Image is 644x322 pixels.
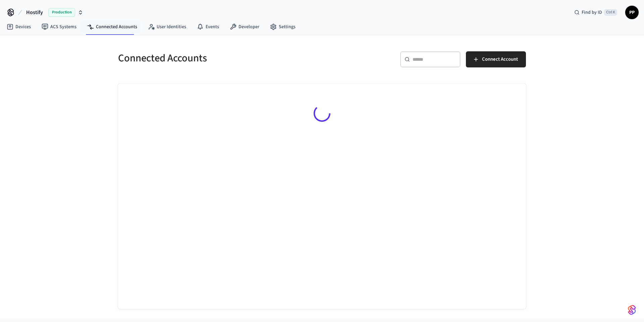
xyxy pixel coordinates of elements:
span: Ctrl K [604,9,617,16]
span: PP [626,6,638,18]
a: Settings [265,21,301,33]
a: Connected Accounts [82,21,143,33]
a: User Identities [143,21,192,33]
span: Hostify [26,8,43,16]
a: ACS Systems [36,21,82,33]
span: Find by ID [582,9,602,16]
span: Connect Account [482,55,518,64]
a: Events [192,21,224,33]
button: PP [625,6,639,19]
div: Find by IDCtrl K [569,6,623,18]
img: SeamLogoGradient.69752ec5.svg [628,305,636,315]
button: Connect Account [466,51,526,67]
a: Devices [1,21,36,33]
h5: Connected Accounts [118,51,318,65]
a: Developer [224,21,265,33]
span: Production [48,8,75,17]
